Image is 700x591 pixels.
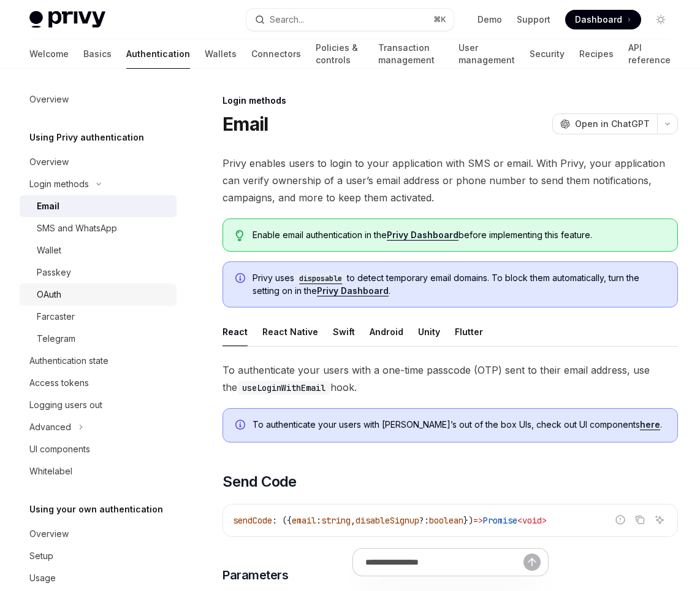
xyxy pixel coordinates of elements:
[552,114,657,134] button: Open in ChatGPT
[294,272,347,285] code: disposable
[652,512,668,528] button: Ask AI
[292,515,316,526] span: email
[565,10,641,29] a: Dashboard
[20,239,177,261] a: Wallet
[458,39,515,69] a: User management
[455,317,483,346] div: Flutter
[205,39,237,69] a: Wallets
[433,15,446,25] span: ⌘ K
[429,515,463,526] span: boolean
[270,12,304,27] div: Search...
[237,381,330,395] code: useLoginWithEmail
[517,14,550,26] a: Support
[20,328,177,350] a: Telegram
[253,272,665,297] span: Privy uses to detect temporary email domains. To block them automatically, turn the setting on in...
[20,173,177,195] button: Toggle Login methods section
[262,317,318,346] div: React Native
[233,515,272,526] span: sendCode
[20,195,177,217] a: Email
[20,88,177,110] a: Overview
[20,372,177,394] a: Access tokens
[29,155,69,169] div: Overview
[20,284,177,306] a: OAuth
[37,331,75,346] div: Telegram
[253,229,665,241] span: Enable email authentication in the before implementing this feature.
[20,545,177,567] a: Setup
[223,361,678,396] span: To authenticate your users with a one-time passcode (OTP) sent to their email address, use the hook.
[246,9,454,31] button: Open search
[378,39,444,69] a: Transaction management
[29,442,90,457] div: UI components
[463,515,473,526] span: })
[351,515,356,526] span: ,
[29,398,102,412] div: Logging users out
[575,14,622,26] span: Dashboard
[418,317,440,346] div: Unity
[29,177,89,191] div: Login methods
[29,353,108,368] div: Authentication state
[628,39,671,69] a: API reference
[29,420,71,435] div: Advanced
[632,512,648,528] button: Copy the contents from the code block
[20,306,177,328] a: Farcaster
[20,460,177,482] a: Whitelabel
[37,199,59,214] div: Email
[223,113,268,135] h1: Email
[29,502,163,517] h5: Using your own authentication
[20,567,177,589] a: Usage
[356,515,419,526] span: disableSignup
[29,92,69,107] div: Overview
[83,39,112,69] a: Basics
[29,11,105,28] img: light logo
[223,155,678,206] span: Privy enables users to login to your application with SMS or email. With Privy, your application ...
[542,515,547,526] span: >
[419,515,429,526] span: ?:
[316,515,321,526] span: :
[251,39,301,69] a: Connectors
[223,95,678,107] div: Login methods
[29,549,53,563] div: Setup
[37,309,75,324] div: Farcaster
[37,287,61,302] div: OAuth
[235,273,248,285] svg: Info
[253,419,665,431] span: To authenticate your users with [PERSON_NAME]’s out of the box UIs, check out UI components .
[29,464,72,479] div: Whitelabel
[333,317,355,346] div: Swift
[387,230,458,241] a: Privy Dashboard
[483,515,517,526] span: Promise
[37,243,61,258] div: Wallet
[20,416,177,438] button: Toggle Advanced section
[29,571,56,585] div: Usage
[365,549,523,576] input: Ask a question...
[370,317,403,346] div: Android
[640,419,660,430] a: here
[20,438,177,460] a: UI components
[517,515,522,526] span: <
[29,376,89,390] div: Access tokens
[37,221,117,236] div: SMS and WhatsApp
[223,472,297,492] span: Send Code
[575,118,650,130] span: Open in ChatGPT
[579,39,614,69] a: Recipes
[477,14,502,26] a: Demo
[29,527,69,541] div: Overview
[235,420,248,432] svg: Info
[522,515,542,526] span: void
[20,151,177,173] a: Overview
[523,554,541,571] button: Send message
[29,130,144,145] h5: Using Privy authentication
[20,394,177,416] a: Logging users out
[20,217,177,239] a: SMS and WhatsApp
[29,39,69,69] a: Welcome
[321,515,351,526] span: string
[651,10,671,29] button: Toggle dark mode
[20,350,177,372] a: Authentication state
[223,317,248,346] div: React
[316,39,363,69] a: Policies & controls
[126,39,190,69] a: Authentication
[37,265,71,280] div: Passkey
[20,261,177,284] a: Passkey
[473,515,483,526] span: =>
[20,523,177,545] a: Overview
[612,512,628,528] button: Report incorrect code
